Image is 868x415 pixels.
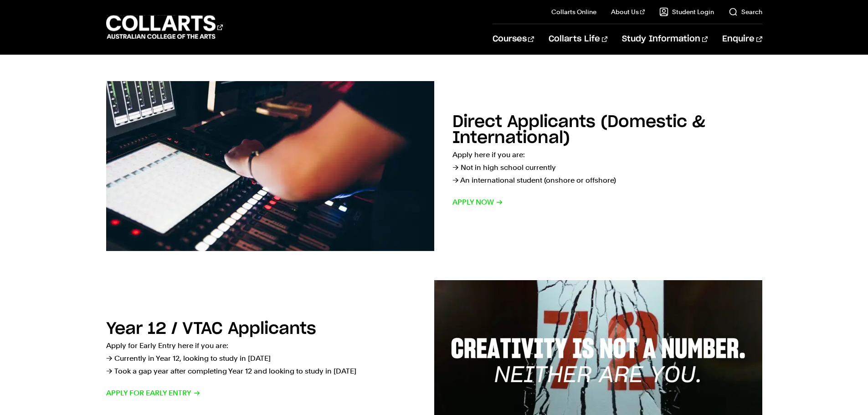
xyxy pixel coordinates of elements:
p: Apply here if you are: → Not in high school currently → An international student (onshore or offs... [452,149,762,187]
h2: Direct Applicants (Domestic & International) [452,114,705,146]
div: Go to homepage [106,14,223,40]
a: Collarts Life [549,24,607,54]
span: Apply for Early Entry [106,387,200,400]
a: Student Login [659,7,714,16]
a: Search [729,7,762,16]
h2: Year 12 / VTAC Applicants [106,321,316,337]
a: Direct Applicants (Domestic & International) Apply here if you are:→ Not in high school currently... [106,81,762,251]
p: Apply for Early Entry here if you are: → Currently in Year 12, looking to study in [DATE] → Took ... [106,339,416,378]
a: Study Information [622,24,708,54]
span: Apply now [452,196,503,209]
a: Courses [493,24,534,54]
a: Collarts Online [551,7,596,16]
a: About Us [611,7,645,16]
a: Enquire [722,24,762,54]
